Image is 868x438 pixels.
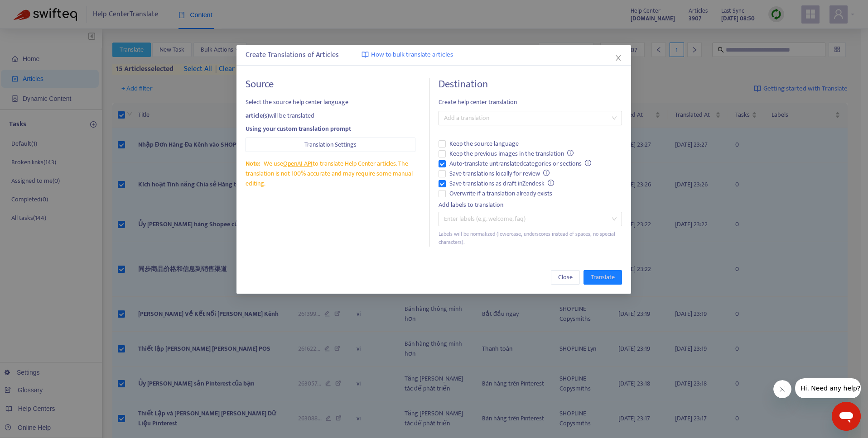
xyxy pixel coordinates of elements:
strong: article(s) [246,110,269,121]
button: Close [614,53,624,63]
span: info-circle [568,150,574,156]
h4: Destination [439,78,622,90]
div: Add labels to translation [439,200,622,210]
button: Translate [584,270,622,285]
span: Create help center translation [439,97,622,107]
span: Save translations locally for review [446,169,554,179]
div: Labels will be normalized (lowercase, underscores instead of spaces, no special characters). [439,230,622,247]
span: Auto-translate untranslated categories or sections [446,159,595,169]
span: Save translations as draft in Zendesk [446,179,558,189]
a: How to bulk translate articles [362,50,453,60]
div: We use to translate Help Center articles. The translation is not 100% accurate and may require so... [246,159,415,189]
button: Translation Settings [246,138,415,152]
div: Using your custom translation prompt [246,124,415,134]
a: OpenAI API [283,158,313,169]
div: will be translated [246,111,415,121]
span: Close [559,272,573,282]
div: Create Translations of Articles [246,50,622,61]
span: Select the source help center language [246,97,415,107]
span: info-circle [548,180,555,186]
span: How to bulk translate articles [371,50,453,60]
iframe: Button to launch messaging window [832,402,861,431]
span: info-circle [544,170,550,176]
h4: Source [246,78,415,90]
span: Note: [246,158,260,169]
span: Keep the source language [446,139,522,149]
span: close [615,54,622,62]
span: Translation Settings [304,140,357,150]
img: image-link [362,51,369,58]
span: Keep the previous images in the translation [446,149,578,159]
span: Overwrite if a translation already exists [446,189,556,199]
button: Close [551,270,580,285]
span: info-circle [585,160,592,166]
iframe: Close message [773,380,791,398]
iframe: Message from company [795,378,861,398]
